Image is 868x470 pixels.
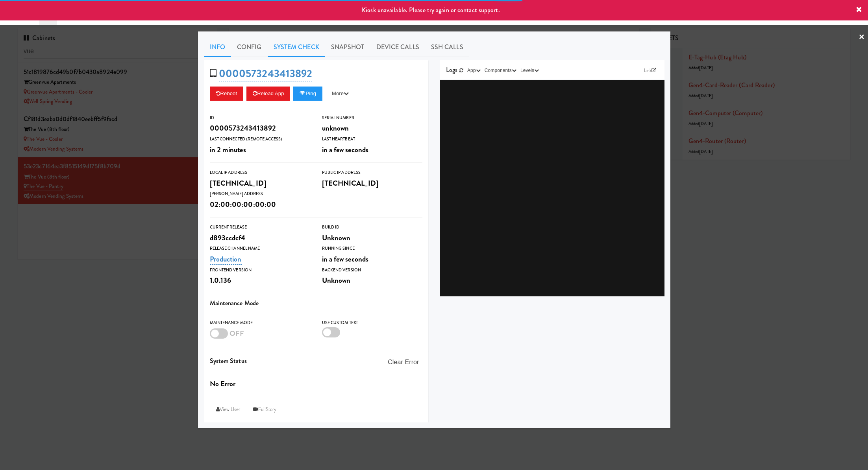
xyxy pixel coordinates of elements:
button: More [326,87,355,101]
a: Link [642,66,659,74]
div: 02:00:00:00:00:00 [210,198,310,211]
div: [TECHNICAL_ID] [210,177,310,190]
button: Ping [293,87,322,101]
span: in a few seconds [322,144,369,155]
div: Frontend Version [210,266,310,274]
span: in a few seconds [322,254,369,264]
a: 0000573243413892 [219,66,313,81]
a: FullStory [247,402,283,417]
span: in 2 minutes [210,144,246,155]
div: Release Channel Name [210,245,310,253]
a: Production [210,254,242,265]
div: Last Heartbeat [322,135,422,143]
div: Current Release [210,223,310,231]
a: Device Calls [370,37,425,57]
button: Reboot [210,87,244,101]
div: Maintenance Mode [210,319,310,327]
div: Unknown [322,231,422,245]
div: No Error [210,377,422,391]
div: Unknown [322,274,422,287]
div: [TECHNICAL_ID] [322,177,422,190]
div: Serial Number [322,114,422,122]
div: 1.0.136 [210,274,310,287]
a: View User [210,402,247,417]
a: SSH Calls [425,37,469,57]
span: System Status [210,356,247,365]
div: [PERSON_NAME] Address [210,190,310,198]
button: Reload App [246,87,290,101]
a: Config [231,37,268,57]
button: Levels [518,66,541,74]
div: unknown [322,122,422,135]
div: 0000573243413892 [210,122,310,135]
div: Use Custom Text [322,319,422,327]
div: Running Since [322,245,422,253]
div: ID [210,114,310,122]
button: App [465,66,483,74]
a: Snapshot [325,37,370,57]
a: × [859,25,865,50]
div: Backend Version [322,266,422,274]
button: Clear Error [385,355,422,369]
div: Last Connected (Remote Access) [210,135,310,143]
a: Info [204,37,231,57]
div: Build Id [322,223,422,231]
span: OFF [229,328,244,339]
span: Maintenance Mode [210,299,259,308]
div: d893ccdcf4 [210,231,310,245]
span: Kiosk unavailable. Please try again or contact support. [362,6,500,15]
span: Logs [446,65,457,74]
div: Public IP Address [322,169,422,177]
div: Local IP Address [210,169,310,177]
a: System Check [268,37,325,57]
button: Components [483,66,518,74]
